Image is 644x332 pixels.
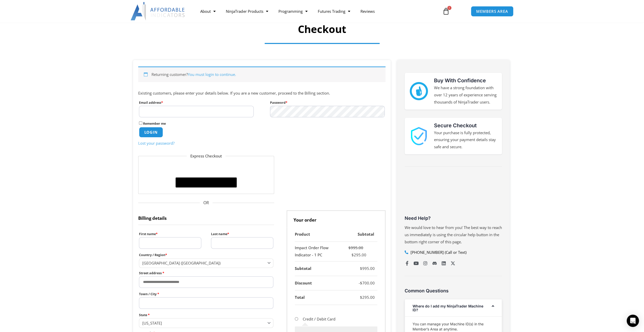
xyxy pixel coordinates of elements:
h3: Billing details [138,210,274,225]
span: $ [360,280,362,285]
button: Login [139,127,163,138]
a: Futures Trading [312,5,355,17]
th: Product [295,227,340,242]
span: State [139,318,274,328]
span: $ [360,266,362,271]
div: Returning customer? [138,66,385,82]
span: United States (US) [142,260,266,266]
label: Town / City [139,291,274,297]
span: $ [352,252,354,257]
a: MEMBERS AREA [471,6,513,17]
strong: Subtotal [295,266,311,271]
th: Subtotal [339,227,377,242]
bdi: 995.00 [360,266,375,271]
p: Your purchase is fully protected, ensuring your payment details stay safe and secure. [434,129,497,151]
h1: Checkout [153,22,491,36]
bdi: 295.00 [352,252,366,257]
h3: Need Help? [405,215,502,221]
img: mark thumbs good 43913 | Affordable Indicators – NinjaTrader [410,82,428,100]
bdi: 995.00 [348,245,363,250]
span: Country / Region [139,258,274,268]
a: About [195,5,221,17]
p: We have a strong foundation with over 12 years of experience serving thousands of NinjaTrader users. [434,84,497,106]
td: Impact Order Flow Indicator - 1 PC [295,242,340,261]
a: Lost your password? [138,141,174,146]
p: You can manage your Machine ID(s) in the Member’s Area at anytime. [413,322,494,332]
img: LogoAI | Affordable Indicators – NinjaTrader [131,2,185,20]
span: OR [138,199,274,207]
img: 1000913 | Affordable Indicators – NinjaTrader [410,127,428,145]
h3: Common Questions [405,288,502,294]
a: Where do I add my NinjaTrader Machine ID? [413,304,483,312]
h3: Secure Checkout [434,122,497,129]
label: Credit / Debit Card [303,316,335,322]
label: Street address [139,270,274,276]
button: Buy with GPay [175,177,237,188]
span: 1 [447,6,451,10]
bdi: 295.00 [360,295,375,300]
a: Programming [273,5,312,17]
bdi: 700.00 [360,280,375,285]
h3: Buy With Confidence [434,77,497,84]
span: We would love to hear from you! The best way to reach us immediately is using the circular help b... [405,225,502,244]
iframe: Customer reviews powered by Trustpilot [405,176,502,214]
a: You must login to continue. [188,72,236,77]
label: State [139,312,274,318]
a: NinjaTrader Products [221,5,273,17]
h3: Your order [287,210,385,227]
span: [PHONE_NUMBER] (Call or Text) [409,249,466,256]
th: Discount [295,276,340,291]
label: Last name [211,231,273,237]
iframe: Secure express checkout frame [174,163,238,176]
a: Reviews [355,5,380,17]
span: $ [348,245,351,250]
label: First name [139,231,201,237]
span: MEMBERS AREA [476,9,508,13]
span: Remember me [143,121,166,126]
legend: Express Checkout [187,153,226,160]
a: 1 [435,4,457,19]
span: $ [360,295,362,300]
label: Password [270,99,385,106]
strong: Total [295,295,305,300]
input: Remember me [139,121,142,125]
nav: Menu [195,5,436,17]
div: Where do I add my NinjaTrader Machine ID? [405,299,502,316]
label: Country / Region [139,252,274,258]
div: Open Intercom Messenger [627,315,639,327]
span: - [359,280,360,285]
span: Georgia [142,320,266,326]
label: Email address [139,99,254,106]
p: Existing customers, please enter your details below. If you are a new customer, proceed to the Bi... [138,90,385,97]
